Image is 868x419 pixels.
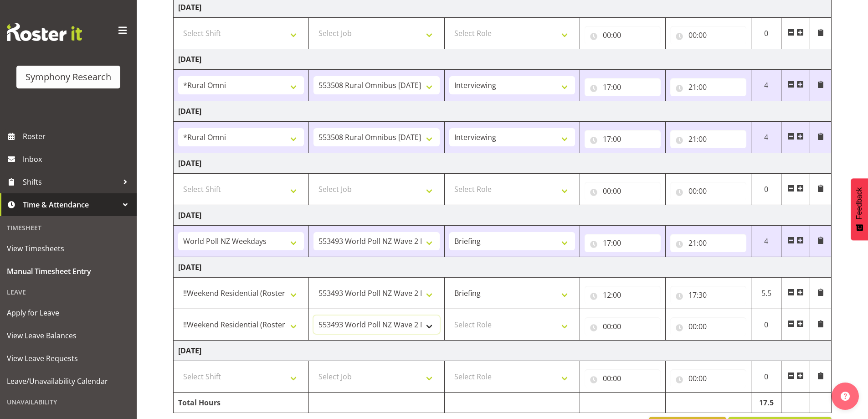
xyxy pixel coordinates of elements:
[7,374,130,388] span: Leave/Unavailability Calendar
[751,309,781,341] td: 0
[751,174,781,205] td: 0
[670,130,746,148] input: Click to select...
[585,26,661,44] input: Click to select...
[670,78,746,96] input: Click to select...
[585,78,661,96] input: Click to select...
[2,324,134,347] a: View Leave Balances
[751,18,781,49] td: 0
[670,234,746,252] input: Click to select...
[585,234,661,252] input: Click to select...
[670,317,746,336] input: Click to select...
[751,70,781,101] td: 4
[751,122,781,153] td: 4
[670,26,746,44] input: Click to select...
[2,393,134,411] div: Unavailability
[751,278,781,309] td: 5.5
[2,347,134,370] a: View Leave Requests
[585,286,661,304] input: Click to select...
[751,361,781,393] td: 0
[174,341,832,361] td: [DATE]
[751,393,781,413] td: 17.5
[174,257,832,278] td: [DATE]
[585,317,661,336] input: Click to select...
[2,237,134,260] a: View Timesheets
[585,130,661,148] input: Click to select...
[23,129,132,143] span: Roster
[174,153,832,174] td: [DATE]
[26,70,111,84] div: Symphony Research
[2,301,134,324] a: Apply for Leave
[841,392,850,401] img: help-xxl-2.png
[7,23,82,41] img: Rosterit website logo
[7,329,130,342] span: View Leave Balances
[174,393,309,413] td: Total Hours
[585,369,661,388] input: Click to select...
[670,182,746,200] input: Click to select...
[851,178,868,240] button: Feedback - Show survey
[174,101,832,122] td: [DATE]
[2,260,134,283] a: Manual Timesheet Entry
[2,283,134,301] div: Leave
[855,187,863,219] span: Feedback
[23,152,132,166] span: Inbox
[174,49,832,70] td: [DATE]
[23,175,118,189] span: Shifts
[670,369,746,388] input: Click to select...
[585,182,661,200] input: Click to select...
[7,264,130,278] span: Manual Timesheet Entry
[2,370,134,393] a: Leave/Unavailability Calendar
[23,198,118,212] span: Time & Attendance
[174,205,832,226] td: [DATE]
[7,242,130,255] span: View Timesheets
[670,286,746,304] input: Click to select...
[7,352,130,365] span: View Leave Requests
[751,226,781,257] td: 4
[2,218,134,237] div: Timesheet
[7,306,130,320] span: Apply for Leave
